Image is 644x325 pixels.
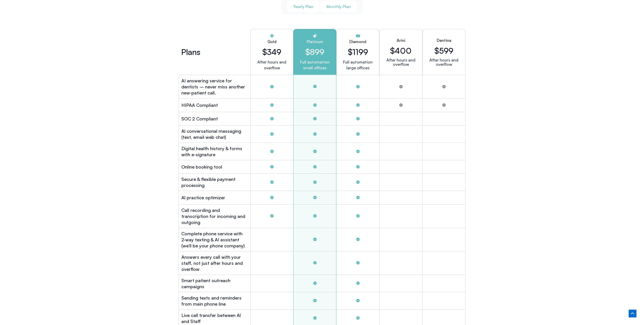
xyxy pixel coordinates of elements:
p: After hours and overflow [255,59,289,71]
h2: HIPAA Compliant [181,102,218,108]
h2: Complete phone service with 2-way texting & AI assistant (we’ll be your phone company) [181,231,248,249]
h2: Online booking tool [181,164,222,170]
h2: $1199 [348,47,368,57]
p: Full automation large offices [343,59,373,71]
h2: Dentina [437,37,451,43]
h2: Secure & flexible payment processing [181,176,248,188]
h2: $899 [298,47,332,57]
h2: Answers every call with your staff, not just after hours and overflow [181,254,248,272]
p: After hours and overflow [427,58,461,67]
h2: $400 [390,46,412,55]
p: After hours and overflow [384,58,418,67]
h2: Plans [181,49,200,55]
h2: Sending texts and reminders from main phone line [181,295,248,307]
h2: SOC 2 Compliant [181,116,218,122]
h2: $599 [434,46,453,55]
h2: Diamond [349,39,366,45]
h2: Platinum [298,39,332,45]
p: Full automation small offices [298,59,332,71]
h2: $349 [255,47,289,57]
span: Monthly Plan [327,4,351,9]
span: Yearly Plan [293,4,313,9]
h2: Smart patient outreach campaigns [181,277,248,289]
h2: Digital health history & forms with e-signature [181,145,248,157]
h2: Al practice optimizer [181,194,225,201]
h2: Arini [397,37,405,43]
h2: AI answering service for dentists – never miss another new‑patient call. [181,78,248,96]
h2: Call recording and transcription for incoming and outgoing [181,207,248,225]
h2: Live call transfer between Al and Staff [181,312,248,324]
h2: Al conversational messaging (text, email web chat) [181,128,248,140]
h2: Gold [255,39,289,45]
